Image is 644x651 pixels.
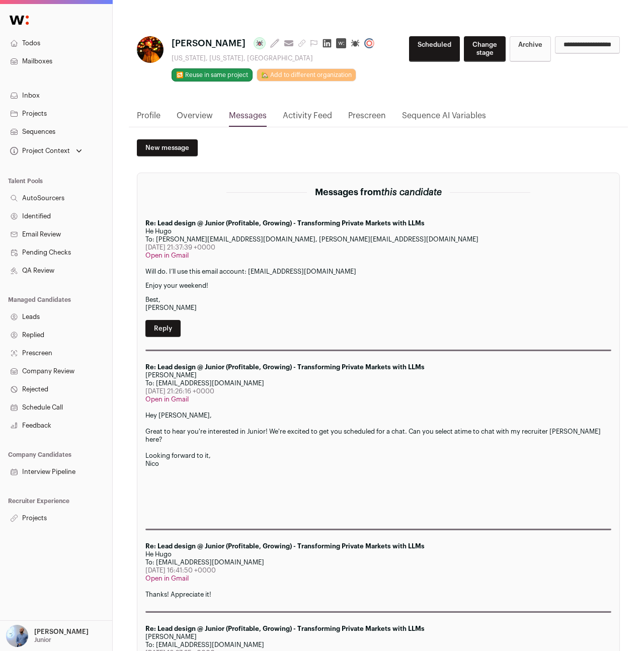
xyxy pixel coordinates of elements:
a: New message [137,139,198,156]
button: Archive [510,36,551,62]
button: Scheduled [409,36,460,62]
div: Great to hear you're interested in Junior! We're excited to get you scheduled for a chat. Can you... [145,428,611,444]
div: He Hugo [145,550,611,558]
button: Change stage [464,36,506,62]
div: Project Context [8,147,70,155]
span: [PERSON_NAME] [172,36,246,50]
a: Prescreen [348,110,386,127]
p: Will do. I’ll use this email account: [EMAIL_ADDRESS][DOMAIN_NAME] [145,268,611,276]
div: [PERSON_NAME] [145,633,611,641]
a: Overview [177,110,213,127]
div: Re: Lead design @ Junior (Profitable, Growing) - Transforming Private Markets with LLMs [145,542,611,550]
p: [PERSON_NAME] [34,628,89,636]
div: Re: Lead design @ Junior (Profitable, Growing) - Transforming Private Markets with LLMs [145,363,611,371]
div: [DATE] 21:37:39 +0000 [145,243,611,252]
a: Reply [145,320,181,337]
p: Best, [PERSON_NAME] [145,296,611,312]
a: Open in Gmail [145,252,189,259]
a: Messages [229,110,267,127]
p: Thanks! Appreciate it! [145,591,611,599]
a: Profile [137,110,160,127]
img: Wellfound [4,10,34,30]
div: To: [EMAIL_ADDRESS][DOMAIN_NAME] [145,558,611,566]
div: To: [EMAIL_ADDRESS][DOMAIN_NAME] [145,379,611,387]
div: Hey [PERSON_NAME], [145,412,611,420]
div: Re: Lead design @ Junior (Profitable, Growing) - Transforming Private Markets with LLMs [145,625,611,633]
a: Activity Feed [283,110,332,127]
div: [DATE] 21:26:16 +0000 [145,387,611,395]
a: 🏡 Add to different organization [257,68,356,82]
img: 152c12dbd86938ad1a289f568fd07ff19d65defc9aded7aa9fd1c61a32e46022.jpg [137,36,164,63]
button: Open dropdown [4,625,91,647]
p: Enjoy your weekend! [145,282,611,290]
a: Sequence AI Variables [402,110,486,127]
a: Open in Gmail [145,396,189,402]
h2: Messages from [315,185,442,199]
div: Re: Lead design @ Junior (Profitable, Growing) - Transforming Private Markets with LLMs [145,219,611,227]
button: Open dropdown [8,144,84,158]
div: Looking forward to it, [145,452,611,460]
div: To: [EMAIL_ADDRESS][DOMAIN_NAME] [145,641,611,649]
div: He Hugo [145,227,611,235]
div: [DATE] 16:41:50 +0000 [145,566,611,575]
span: this candidate [381,188,442,197]
div: Nico [145,460,611,468]
div: [US_STATE], [US_STATE], [GEOGRAPHIC_DATA] [172,54,378,62]
div: To: [PERSON_NAME][EMAIL_ADDRESS][DOMAIN_NAME], [PERSON_NAME][EMAIL_ADDRESS][DOMAIN_NAME] [145,235,611,243]
a: Open in Gmail [145,575,189,582]
p: Junior [34,636,51,644]
div: [PERSON_NAME] [145,371,611,379]
img: 97332-medium_jpg [6,625,28,647]
button: 🔂 Reuse in same project [172,68,253,82]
